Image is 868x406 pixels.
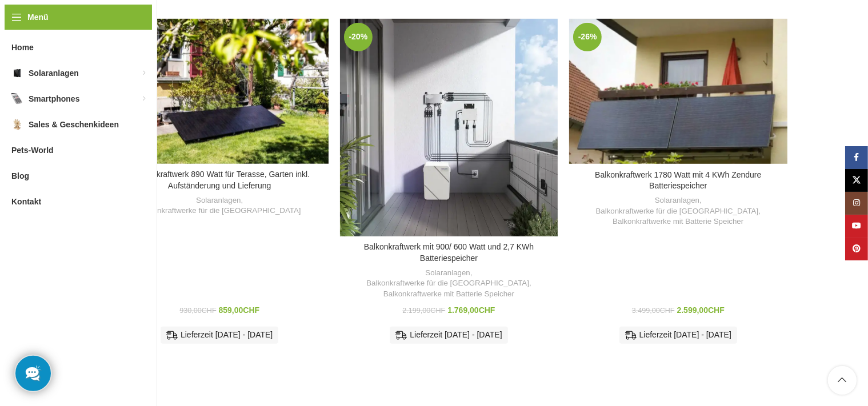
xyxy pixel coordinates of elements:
[425,268,470,279] a: Solaranlagen
[595,170,761,191] a: Balkonkraftwerk 1780 Watt mit 4 KWh Zendure Batteriespeicher
[390,327,507,344] div: Lieferzeit [DATE] - [DATE]
[383,289,514,300] a: Balkonkraftwerke mit Batterie Speicher
[677,305,725,315] bdi: 2.599,00
[11,166,29,186] span: Blog
[243,305,259,315] span: CHF
[845,238,868,260] a: Pinterest Social Link
[27,11,49,23] span: Menü
[447,305,495,315] bdi: 1.769,00
[111,19,329,164] a: Steckerkraftwerk 890 Watt für Terasse, Garten inkl. Aufständerung und Lieferung
[845,192,868,215] a: Instagram Social Link
[117,195,323,216] div: ,
[479,305,495,315] span: CHF
[575,195,781,227] div: , ,
[402,307,445,315] bdi: 2.199,00
[344,23,373,51] span: -20%
[596,206,759,217] a: Balkonkraftwerke für die [GEOGRAPHIC_DATA]
[11,93,23,104] img: Smartphones
[11,37,34,58] span: Home
[219,305,260,315] bdi: 859,00
[632,307,675,315] bdi: 3.499,00
[364,242,534,263] a: Balkonkraftwerk mit 900/ 600 Watt und 2,7 KWh Batteriespeicher
[708,305,725,315] span: CHF
[845,146,868,169] a: Facebook Social Link
[29,89,79,109] span: Smartphones
[196,195,241,206] a: Solaranlagen
[129,170,310,190] a: Steckerkraftwerk 890 Watt für Terasse, Garten inkl. Aufständerung und Lieferung
[11,67,23,79] img: Solaranlagen
[569,19,787,164] a: Balkonkraftwerk 1780 Watt mit 4 KWh Zendure Batteriespeicher
[845,215,868,238] a: YouTube Social Link
[430,307,445,315] span: CHF
[573,23,602,51] span: -26%
[11,191,41,212] span: Kontakt
[613,216,743,227] a: Balkonkraftwerke mit Batterie Speicher
[29,114,119,135] span: Sales & Geschenkideen
[660,307,675,315] span: CHF
[138,206,301,216] a: Balkonkraftwerke für die [GEOGRAPHIC_DATA]
[845,169,868,192] a: X Social Link
[11,119,23,130] img: Sales & Geschenkideen
[828,366,857,395] a: Scroll to top button
[340,19,558,236] a: Balkonkraftwerk mit 900/ 600 Watt und 2,7 KWh Batteriespeicher
[366,278,529,289] a: Balkonkraftwerke für die [GEOGRAPHIC_DATA]
[655,195,699,206] a: Solaranlagen
[11,140,54,160] span: Pets-World
[619,327,737,344] div: Lieferzeit [DATE] - [DATE]
[346,268,552,300] div: , ,
[29,63,79,83] span: Solaranlagen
